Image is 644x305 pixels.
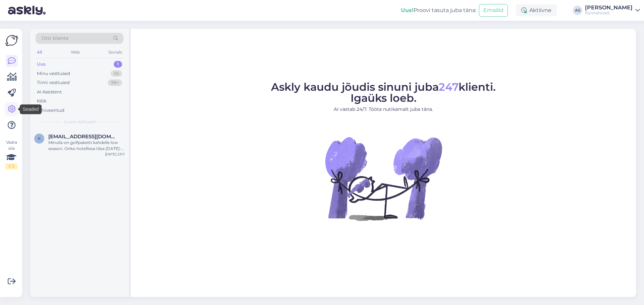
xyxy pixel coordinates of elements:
[48,134,118,140] span: kuuviki@hotmail.com
[401,7,414,13] b: Uus!
[573,6,582,15] div: AS
[111,70,122,77] div: 55
[108,79,122,86] div: 99+
[585,10,633,16] div: Rannahotell
[37,70,70,77] div: Minu vestlused
[323,118,444,239] img: No Chat active
[479,4,508,17] button: Emailid
[271,80,496,104] span: Askly kaudu jõudis sinuni juba klienti. Igaüks loeb.
[585,5,633,10] div: [PERSON_NAME]
[20,104,41,114] div: Seaded
[48,140,125,152] div: Minulla on golfpaketti kahdelle low season. Onko hotellissa tilaa [DATE]-[DATE]?
[107,48,123,57] div: Socials
[439,80,459,93] span: 247
[114,61,122,68] div: 1
[105,152,125,157] div: [DATE] 23:11
[42,35,68,42] span: Otsi kliente
[5,34,18,47] img: Askly Logo
[5,139,17,169] div: Vaata siia
[37,61,46,68] div: Uus
[38,136,41,141] span: k
[37,79,70,86] div: Tiimi vestlused
[5,163,17,169] div: 1 / 3
[37,89,62,95] div: AI Assistent
[585,5,640,16] a: [PERSON_NAME]Rannahotell
[37,107,64,114] div: Arhiveeritud
[401,6,476,14] div: Proovi tasuta juba täna:
[36,48,43,57] div: All
[37,98,47,104] div: Kõik
[271,106,496,113] p: AI vastab 24/7. Tööta nutikamalt juba täna.
[516,4,557,16] div: Aktiivne
[69,48,81,57] div: Web
[64,119,95,125] span: Uued vestlused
